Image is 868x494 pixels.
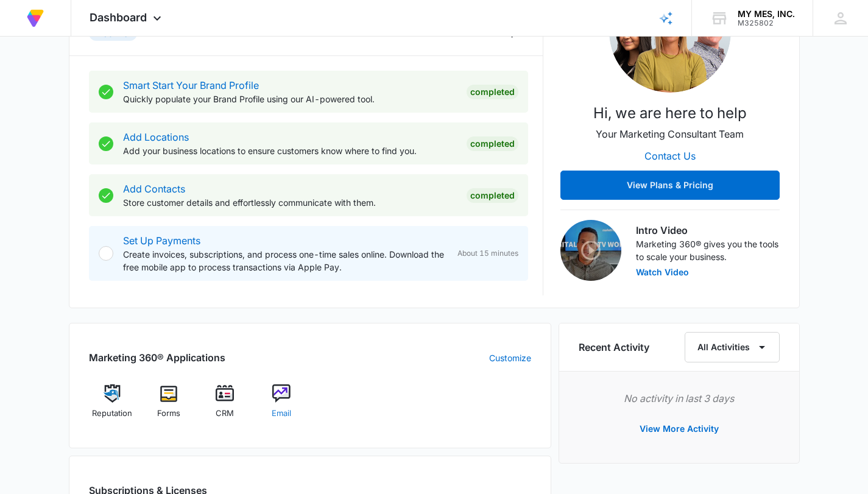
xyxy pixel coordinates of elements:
div: Completed [467,85,518,99]
p: No activity in last 3 days [579,391,780,406]
button: Watch Video [636,268,689,277]
a: Set Up Payments [123,235,200,247]
h3: Intro Video [636,223,780,238]
p: Add your business locations to ensure customers know where to find you. [123,144,457,157]
a: Reputation [89,384,136,428]
button: View Plans & Pricing [560,171,780,200]
div: account name [738,9,795,19]
a: Smart Start Your Brand Profile [123,79,259,91]
div: Completed [467,136,518,151]
button: All Activities [685,332,780,362]
img: Volusion [24,7,46,29]
span: CRM [216,408,234,420]
span: About 15 minutes [457,248,518,259]
h2: Marketing 360® Applications [89,350,225,365]
a: Add Locations [123,131,189,143]
button: Contact Us [632,141,708,171]
a: CRM [202,384,249,428]
a: Add Contacts [123,183,185,195]
p: Hi, we are here to help [593,102,747,124]
span: Forms [157,408,180,420]
h6: Recent Activity [579,340,649,355]
p: Marketing 360® gives you the tools to scale your business. [636,238,780,263]
a: Forms [145,384,192,428]
img: Intro Video [560,220,621,281]
p: Store customer details and effortlessly communicate with them. [123,196,457,209]
p: Your Marketing Consultant Team [596,127,744,141]
span: Reputation [92,408,132,420]
p: Quickly populate your Brand Profile using our AI-powered tool. [123,93,457,105]
button: View More Activity [627,414,731,443]
span: Email [272,408,291,420]
p: Create invoices, subscriptions, and process one-time sales online. Download the free mobile app t... [123,248,448,273]
div: Completed [467,188,518,203]
span: Dashboard [90,11,147,24]
a: Customize [489,351,531,364]
div: account id [738,19,795,27]
a: Email [258,384,305,428]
